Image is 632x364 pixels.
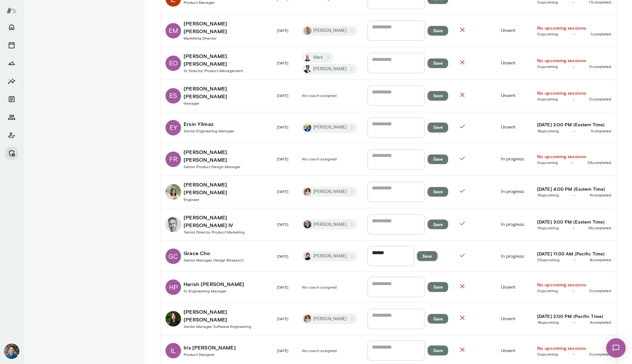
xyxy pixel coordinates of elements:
a: 0upcoming [537,64,558,69]
h6: [PERSON_NAME] [PERSON_NAME] [184,20,266,35]
a: 0completed [589,288,611,293]
img: Nancy Alsip [304,315,311,322]
a: 0upcoming [537,288,558,293]
a: No upcoming sessions [537,90,611,96]
td: In progress [496,241,532,272]
td: In progress [496,208,532,241]
a: No upcoming sessions [537,25,611,31]
a: HPHarish [PERSON_NAME]Sr Engineering Manager [166,279,266,295]
span: [DATE] [277,316,288,321]
span: 19 upcoming [537,225,559,230]
span: • [537,128,611,133]
span: [PERSON_NAME] [309,189,350,195]
h6: [PERSON_NAME] [PERSON_NAME] [184,52,266,68]
div: Nancy Alsip[PERSON_NAME] [302,187,357,197]
span: 0 completed [589,288,611,293]
td: Unsent [496,272,532,302]
button: Save [427,187,448,197]
span: [DATE] [277,157,288,161]
a: 0upcoming [537,31,558,36]
span: 0 upcoming [537,64,558,69]
a: [DATE] 2:00 PM (Eastern Time) [537,121,611,128]
button: Save [427,154,448,164]
span: [PERSON_NAME] [309,124,350,130]
img: Jay Floyd [304,124,311,131]
h6: No upcoming sessions [537,57,611,64]
button: Client app [5,129,18,142]
span: Senior Engineering Manager [184,129,234,133]
span: No coach assigned [302,157,336,161]
h6: [PERSON_NAME] [PERSON_NAME] IV [184,213,266,229]
a: 0upcoming [537,160,558,165]
a: [DATE] 11:00 AM (Pacific Time) [537,250,611,257]
h6: Ersin Yilmaz [184,120,234,128]
a: George Baier IV[PERSON_NAME] [PERSON_NAME] IVSenior Director, Product Marketing [166,213,266,235]
td: Unsent [496,47,532,80]
span: 0 completed [589,64,611,69]
span: • [537,288,611,293]
button: Save [427,91,448,101]
div: EY [166,120,181,135]
img: Leigh Allen-Arredondo [304,252,311,260]
img: Raj Manghani [304,65,311,73]
div: Nick Gould[PERSON_NAME] [302,219,357,229]
span: 0 upcoming [537,31,558,36]
span: 16 upcoming [537,192,559,197]
div: Nancy Alsip[PERSON_NAME] [302,313,357,324]
div: ES [166,88,181,103]
h6: Harish [PERSON_NAME] [184,280,244,288]
img: Nick Gould [304,220,311,228]
a: GCGrace ChoSenior Manager, Design Research [166,248,266,264]
span: 6 completed [590,192,611,197]
span: 1 completed [590,31,611,36]
span: Marketing Director [184,36,216,40]
span: 7 completed [590,128,611,133]
span: 23 upcoming [537,257,559,262]
span: [DATE] [277,93,288,98]
a: ILIris [PERSON_NAME]Product Designer [166,343,266,358]
span: [PERSON_NAME] [309,66,350,72]
span: 19 completed [588,225,611,230]
a: [DATE] 4:00 PM (Eastern Time) [537,186,611,192]
button: Documents [5,93,18,106]
span: • [537,319,611,324]
img: Nancy Alsip [304,188,311,196]
div: FR [166,151,181,167]
span: 18 upcoming [537,319,559,324]
h6: No upcoming sessions [537,281,611,288]
td: In progress [496,143,532,176]
img: Alex Yu [4,343,19,359]
span: manager [184,101,199,105]
span: [DATE] [277,348,288,352]
div: Kevin Au[PERSON_NAME] [302,25,357,36]
a: 0completed [589,96,611,101]
h6: [DATE] 2:00 PM (Pacific Time) [537,313,611,319]
span: [DATE] [277,222,288,226]
a: [DATE] 3:00 PM (Eastern Time) [537,218,611,225]
span: [PERSON_NAME] [309,28,350,34]
h6: Grace Cho [184,249,244,257]
button: Home [5,21,18,34]
a: ES[PERSON_NAME] [PERSON_NAME]manager [166,85,266,107]
a: 16upcoming [537,192,559,197]
span: 8 completed [590,257,611,262]
span: Sr. Director, Product Management [184,68,243,73]
h6: [PERSON_NAME] [PERSON_NAME] [184,181,266,196]
span: 0 completed [589,351,611,356]
a: 0completed [589,64,611,69]
a: 0upcoming [537,351,558,356]
span: Sr Engineering Manager [184,288,226,293]
button: Manage [5,147,18,160]
a: 29completed [587,160,611,165]
a: 0completed [589,351,611,356]
a: 18upcoming [537,128,559,133]
td: In progress [496,176,532,208]
span: • [537,31,611,36]
button: Growth Plan [5,57,18,70]
a: 0upcoming [537,96,558,101]
a: 19upcoming [537,225,559,230]
button: Save [427,58,448,68]
button: Sessions [5,39,18,52]
h6: [PERSON_NAME] [PERSON_NAME] [184,308,266,323]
